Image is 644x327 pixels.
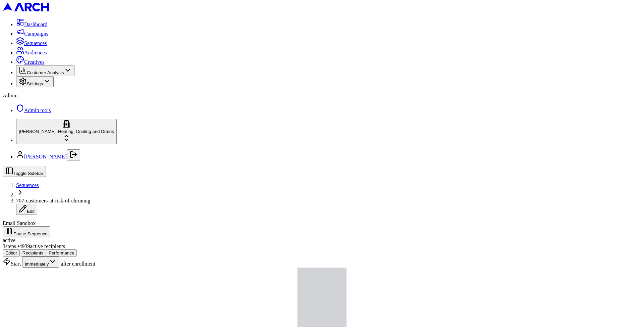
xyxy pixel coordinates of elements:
span: Edit [27,209,35,214]
span: Toggle Sidebar [13,171,43,176]
span: Settings [27,81,43,86]
button: Recipients [20,249,46,256]
a: Sequences [16,40,47,46]
button: Editor [3,249,20,256]
span: Creatives [24,59,44,65]
div: Admin [3,93,641,99]
button: Settings [16,76,54,87]
span: 3 steps • 4939 active recipients [3,243,65,249]
button: immediately [22,256,59,268]
a: Audiences [16,50,47,55]
button: Toggle Sidebar [3,166,46,177]
span: Customer Analysis [27,70,64,75]
div: Email Sandbox [3,220,641,226]
button: Customer Analysis [16,65,74,76]
a: Creatives [16,59,44,65]
button: Edit [16,204,37,215]
a: Dashboard [16,21,47,27]
a: [PERSON_NAME] [24,154,67,159]
button: Performance [46,249,77,256]
nav: breadcrumb [3,182,641,215]
span: Dashboard [24,21,47,27]
a: Admin tools [16,107,51,113]
span: Admin tools [24,107,51,113]
span: [PERSON_NAME], Heating, Cooling and Drains [19,129,114,134]
span: Audiences [24,50,47,55]
button: Log out [67,149,80,160]
button: Pause Sequence [3,226,50,237]
span: 707-customers-at-risk-of-chruning [16,198,90,203]
div: Start after enrollment [3,256,641,268]
span: Campaigns [24,31,48,37]
a: Campaigns [16,31,48,37]
a: Sequences [16,182,39,188]
button: [PERSON_NAME], Heating, Cooling and Drains [16,119,117,144]
div: active [3,237,641,243]
span: Sequences [24,40,47,46]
